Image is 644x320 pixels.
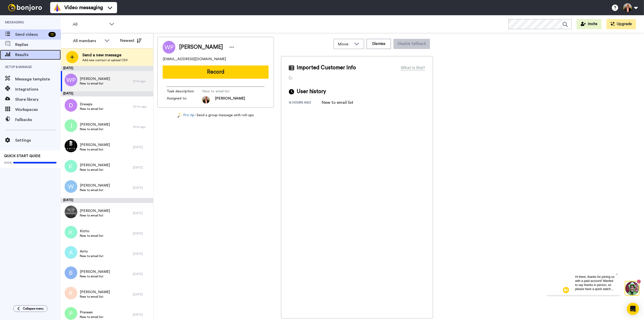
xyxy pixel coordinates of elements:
span: 100% [4,161,12,165]
img: r.png [65,287,77,299]
span: Drewps [80,102,103,107]
div: New to email list [322,99,353,106]
span: New to email list [202,89,250,94]
div: [DATE] [61,91,153,96]
span: Replies [15,42,61,48]
span: Send a new message [82,52,128,58]
span: [PERSON_NAME] [80,290,110,295]
img: wp.png [65,74,77,86]
img: j.png [65,119,77,132]
img: tab_keywords_by_traffic_grey.svg [50,29,54,33]
img: ef889f8f-5429-4680-898e-af595df142a6.png [65,140,77,152]
div: 12 hours ago [289,100,322,106]
span: Hi there, thanks for joining us with a paid account! Wanted to say thanks in person, so please ha... [28,4,68,36]
img: 081dea35-c022-4572-865e-fa2403b09dc8-1755606578.jpg [202,96,210,104]
div: [DATE] [133,211,151,215]
img: p.png [65,307,77,320]
img: k.png [65,160,77,173]
img: tab_domain_overview_orange.svg [14,29,18,33]
div: 21 hr ago [133,125,151,129]
div: [DATE] [133,186,151,190]
img: mute-white.svg [16,16,22,22]
div: v 4.0.25 [14,8,25,12]
div: [DATE] [133,272,151,276]
div: What is this? [401,65,425,71]
div: 20 hr ago [133,105,151,109]
button: Record [163,65,269,79]
span: New to email list [80,107,103,111]
span: [PERSON_NAME] [80,76,110,81]
span: All [73,21,107,27]
img: k.png [65,226,77,239]
button: Disable fallback [393,39,430,49]
div: Open Intercom Messenger [627,303,639,315]
img: d.png [65,99,77,112]
span: QUICK START GUIDE [4,154,41,158]
img: w.png [65,180,77,193]
div: 13 [48,32,56,37]
span: Fallbacks [15,117,61,123]
span: New to email list [80,168,110,172]
div: - Send a group message with roll-ups [157,113,274,118]
span: New to email list [80,213,110,217]
div: [DATE] [61,198,153,203]
div: [DATE] [133,252,151,256]
span: [PERSON_NAME] [179,43,223,51]
span: Video messaging [64,4,103,11]
span: Imported Customer Info [297,64,356,72]
span: New to email list [80,147,110,151]
span: Praveen [80,310,103,315]
span: Task description : [167,89,202,94]
span: New to email list [80,81,110,86]
span: [PERSON_NAME] [80,269,110,274]
button: Newest [116,36,145,46]
div: [DATE] [133,292,151,296]
img: 7b9a0583-fbb9-4272-9563-c72bc5fd03e9.jpg [65,206,77,218]
span: [PERSON_NAME] [80,122,110,127]
span: Collapse menu [23,307,44,311]
span: New to email list [80,274,110,278]
span: Results [15,52,61,58]
span: User history [297,88,326,95]
span: [PERSON_NAME] [80,183,110,188]
span: Share library [15,96,61,103]
img: bj-logo-header-white.svg [6,4,44,11]
button: Upgrade [607,19,636,29]
span: New to email list [80,127,110,131]
span: [EMAIL_ADDRESS][DOMAIN_NAME] [163,57,226,62]
span: Add new contact or upload CSV [82,58,128,62]
span: New to email list [80,188,110,192]
div: Domain Overview [19,30,45,33]
img: logo_orange.svg [8,8,12,12]
span: Message template [15,76,61,82]
div: [DATE] [133,165,151,170]
img: 3183ab3e-59ed-45f6-af1c-10226f767056-1659068401.jpg [1,1,14,15]
span: [PERSON_NAME] [80,163,110,168]
span: [PERSON_NAME] [215,96,245,104]
div: Domain: [DOMAIN_NAME] [13,13,56,17]
div: 12 hr ago [133,79,151,83]
a: Pro tip [178,113,194,118]
img: magic-wand.svg [178,113,182,118]
span: New to email list [80,315,103,319]
button: Dismiss [367,39,391,49]
span: Anto [80,249,103,254]
span: Assigned to: [167,96,202,104]
span: [PERSON_NAME] [80,142,110,147]
button: Invite [577,19,601,29]
span: Move [338,41,352,47]
button: Collapse menu [13,305,48,312]
div: Keywords by Traffic [56,30,85,33]
span: Settings [15,137,61,143]
div: [DATE] [133,231,151,235]
span: [PERSON_NAME] [80,208,110,213]
span: New to email list [80,254,103,258]
span: Send videos [15,31,46,38]
div: [DATE] [133,313,151,317]
img: b.png [65,266,77,279]
span: Kizito [80,229,103,234]
div: All members [73,38,102,44]
div: [DATE] [133,145,151,149]
span: Workspaces [15,107,61,113]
